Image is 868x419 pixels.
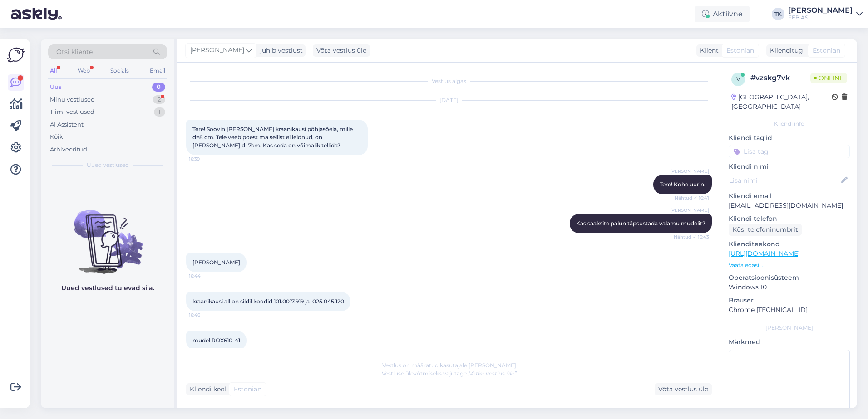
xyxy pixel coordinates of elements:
[674,234,709,240] span: Nähtud ✓ 16:43
[729,145,850,158] input: Lisa tag
[729,224,802,236] div: Küsi telefoninumbrit
[729,120,850,128] div: Kliendi info
[810,73,847,83] span: Online
[660,181,705,188] span: Tere! Kohe uurin.
[729,337,850,347] p: Märkmed
[153,95,165,104] div: 2
[382,370,517,377] span: Vestluse ülevõtmiseks vajutage
[192,259,240,266] span: [PERSON_NAME]
[729,249,800,258] a: [URL][DOMAIN_NAME]
[382,362,516,369] span: Vestlus on määratud kasutajale [PERSON_NAME]
[813,46,840,55] span: Estonian
[152,83,165,92] div: 0
[76,65,92,77] div: Web
[7,46,25,63] img: Askly Logo
[729,261,850,269] p: Vaata edasi ...
[729,305,850,315] p: Chrome [TECHNICAL_ID]
[675,195,709,201] span: Nähtud ✓ 16:41
[189,312,223,318] span: 16:46
[50,107,94,117] div: Tiimi vestlused
[192,298,344,305] span: kraanikausi all on sildil koodid 101.0017.919 ja 025.045.120
[313,44,370,57] div: Võta vestlus üle
[192,126,354,149] span: Tere! Soovin [PERSON_NAME] kraanikausi põhjasõela, mille d=8 cm. Teie veebipoest ma sellist ei le...
[788,14,853,21] div: FEB AS
[148,65,167,77] div: Email
[736,76,740,83] span: v
[729,133,850,143] p: Kliendi tag'id
[189,156,223,162] span: 16:39
[655,383,712,395] div: Võta vestlus üle
[729,283,850,292] p: Windows 10
[234,385,261,394] span: Estonian
[729,214,850,224] p: Kliendi telefon
[729,175,839,185] input: Lisa nimi
[186,385,226,394] div: Kliendi keel
[726,46,754,55] span: Estonian
[729,324,850,332] div: [PERSON_NAME]
[61,283,154,293] p: Uued vestlused tulevad siia.
[41,194,174,275] img: No chats
[50,83,62,92] div: Uus
[576,220,705,227] span: Kas saaksite palun täpsustada valamu mudelit?
[729,191,850,201] p: Kliendi email
[190,45,244,55] span: [PERSON_NAME]
[467,370,517,377] i: „Võtke vestlus üle”
[186,96,712,104] div: [DATE]
[731,93,832,112] div: [GEOGRAPHIC_DATA], [GEOGRAPHIC_DATA]
[154,107,165,117] div: 1
[772,8,784,20] div: TK
[729,162,850,171] p: Kliendi nimi
[696,46,719,55] div: Klient
[50,120,84,129] div: AI Assistent
[729,296,850,305] p: Brauser
[729,273,850,283] p: Operatsioonisüsteem
[750,73,810,83] div: # vzskg7vk
[108,65,131,77] div: Socials
[670,168,709,175] span: [PERSON_NAME]
[788,7,853,14] div: [PERSON_NAME]
[50,132,63,141] div: Kõik
[50,145,87,154] div: Arhiveeritud
[56,47,93,57] span: Otsi kliente
[695,6,750,22] div: Aktiivne
[729,201,850,210] p: [EMAIL_ADDRESS][DOMAIN_NAME]
[670,207,709,214] span: [PERSON_NAME]
[189,273,223,279] span: 16:44
[48,65,59,77] div: All
[766,46,805,55] div: Klienditugi
[186,77,712,85] div: Vestlus algas
[256,46,303,55] div: juhib vestlust
[87,161,129,169] span: Uued vestlused
[50,95,95,104] div: Minu vestlused
[192,337,240,344] span: mudel ROX610-41
[788,7,863,21] a: [PERSON_NAME]FEB AS
[729,239,850,249] p: Klienditeekond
